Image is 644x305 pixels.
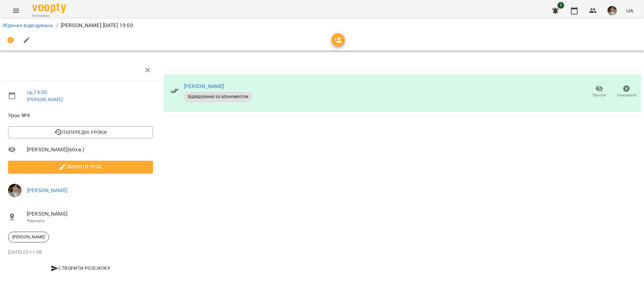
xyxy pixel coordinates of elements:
button: Попередні уроки [8,126,153,138]
button: Змінити урок [8,161,153,173]
span: UA [626,7,633,14]
span: Відвідування за абонементом [184,94,253,100]
span: [PERSON_NAME] [8,234,49,240]
button: UA [624,4,636,17]
span: [PERSON_NAME] [27,210,153,218]
span: For Business [32,14,66,18]
div: [PERSON_NAME] [8,232,49,242]
p: Кімната [27,218,153,224]
a: ср , 19:00 [27,89,47,95]
button: Скасувати [613,82,640,101]
a: [PERSON_NAME] [27,97,63,102]
li: / [56,21,58,29]
span: Попередні уроки [13,128,148,136]
button: Створити розсилку [8,262,153,274]
a: [PERSON_NAME] [27,187,67,194]
span: [PERSON_NAME] ( 60 хв. ) [27,146,153,154]
nav: breadcrumb [3,21,641,29]
span: Створити розсилку [11,264,150,272]
span: Прогул [593,92,606,98]
span: 2 [557,2,564,9]
a: Журнал відвідувань [3,22,53,28]
p: [DATE] 03:11:58 [8,249,153,256]
span: Скасувати [617,92,636,98]
p: [PERSON_NAME] [DATE] 19:00 [61,21,133,29]
a: [PERSON_NAME] [184,83,224,89]
button: Menu [8,3,24,19]
img: Voopty Logo [32,3,66,13]
span: Урок №4 [8,111,153,120]
span: Змінити урок [13,163,148,171]
img: 7c88ea500635afcc637caa65feac9b0a.jpg [607,6,617,15]
button: Прогул [586,82,613,101]
img: 7c88ea500635afcc637caa65feac9b0a.jpg [8,184,21,197]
